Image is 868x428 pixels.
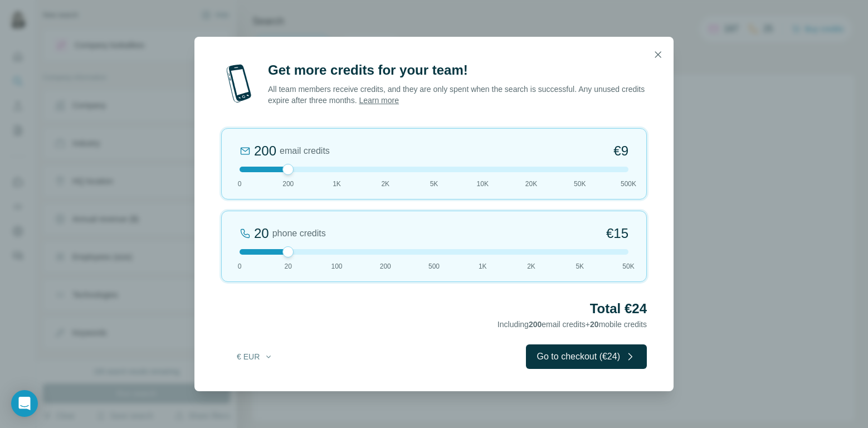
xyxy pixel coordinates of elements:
span: 0 [238,179,242,189]
span: €9 [613,142,628,160]
div: 20 [254,225,269,242]
span: 1K [333,179,341,189]
span: 200 [529,320,542,329]
span: Including email credits + mobile credits [498,320,647,329]
span: 2K [381,179,389,189]
span: 500 [428,261,440,271]
span: 10K [477,179,489,189]
span: 200 [380,261,391,271]
span: 500K [621,179,636,189]
span: 200 [282,179,294,189]
span: 50K [622,261,634,271]
p: All team members receive credits, and they are only spent when the search is successful. Any unus... [268,84,647,106]
button: € EUR [229,347,281,367]
span: phone credits [272,227,326,240]
span: €15 [606,225,628,242]
span: email credits [280,144,330,158]
div: 200 [254,142,276,160]
button: Go to checkout (€24) [526,344,647,369]
span: 20 [590,320,599,329]
h2: Total €24 [221,300,647,318]
span: 50K [574,179,586,189]
span: 100 [331,261,342,271]
span: 20K [525,179,537,189]
img: mobile-phone [221,61,257,106]
span: 2K [527,261,535,271]
span: 0 [238,261,242,271]
span: 20 [285,261,292,271]
span: 5K [430,179,438,189]
span: 5K [576,261,584,271]
a: Learn more [359,96,399,105]
span: 1K [479,261,487,271]
div: Open Intercom Messenger [11,390,38,417]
